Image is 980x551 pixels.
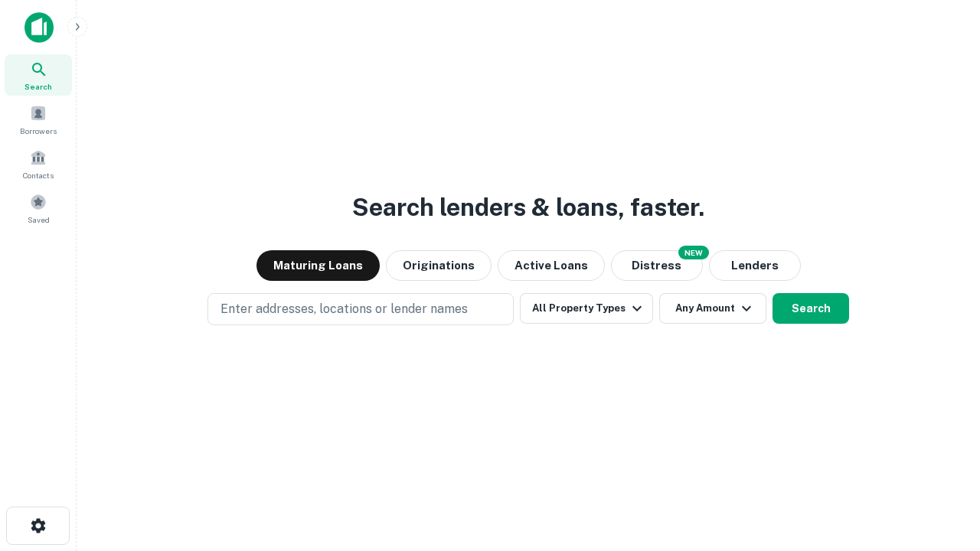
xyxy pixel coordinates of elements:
[220,300,468,318] p: Enter addresses, locations or lender names
[23,169,54,181] span: Contacts
[773,293,849,324] button: Search
[5,54,72,96] a: Search
[611,250,703,281] button: Search distressed loans with lien and other non-mortgage details.
[24,80,52,93] span: Search
[5,99,72,140] a: Borrowers
[20,125,57,137] span: Borrowers
[352,189,704,226] h3: Search lenders & loans, faster.
[386,250,492,281] button: Originations
[709,250,801,281] button: Lenders
[28,214,50,226] span: Saved
[520,293,653,324] button: All Property Types
[24,12,54,43] img: capitalize-icon.png
[256,250,380,281] button: Maturing Loans
[5,187,72,229] a: Saved
[207,293,514,325] button: Enter addresses, locations or lender names
[678,246,709,259] div: NEW
[659,293,766,324] button: Any Amount
[498,250,605,281] button: Active Loans
[903,429,980,502] iframe: Chat Widget
[5,143,72,184] a: Contacts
